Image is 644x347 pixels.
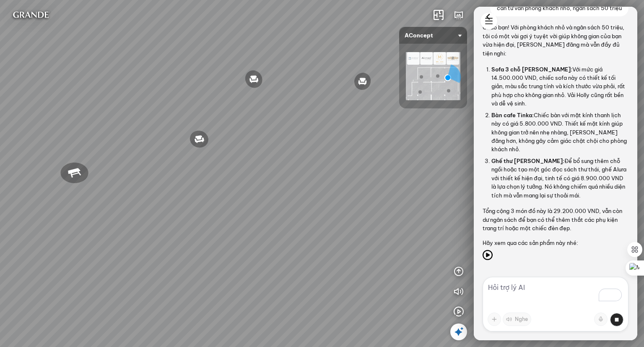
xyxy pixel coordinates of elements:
img: AConcept_CTMHTJT2R6E4.png [406,52,460,100]
textarea: To enrich screen reader interactions, please activate Accessibility in Grammarly extension settings [483,277,628,331]
li: Để bổ sung thêm chỗ ngồi hoặc tạo một góc đọc sách thư thái, ghế Alura với thiết kế hiện đại, tin... [491,155,628,201]
p: Tổng cộng 3 món đồ này là 29.200.000 VND, vẫn còn dư ngân sách để bạn có thể thêm thắt các phụ ki... [483,207,628,232]
span: AConcept [405,27,462,44]
span: Ghế thư [PERSON_NAME]: [491,158,564,164]
span: Sofa 3 chỗ [PERSON_NAME]: [491,66,572,73]
p: cần tư vấn phòng khách nhỏ, ngân sách 50 triệu [497,4,622,12]
span: Bàn cafe Tinka: [491,112,534,118]
p: Hãy xem qua các sản phẩm này nhé: [483,239,628,247]
li: Chiếc bàn với mặt kính thanh lịch này có giá 5.800.000 VND. Thiết kế mặt kính giúp không gian trở... [491,109,628,155]
li: Với mức giá 14.500.000 VND, chiếc sofa này có thiết kế tối giản, màu sắc trung tính và kích thước... [491,63,628,109]
img: logo [7,7,55,24]
p: Chào bạn! Với phòng khách nhỏ và ngân sách 50 triệu, tôi có một vài gợi ý tuyệt vời giúp không gi... [483,23,628,58]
